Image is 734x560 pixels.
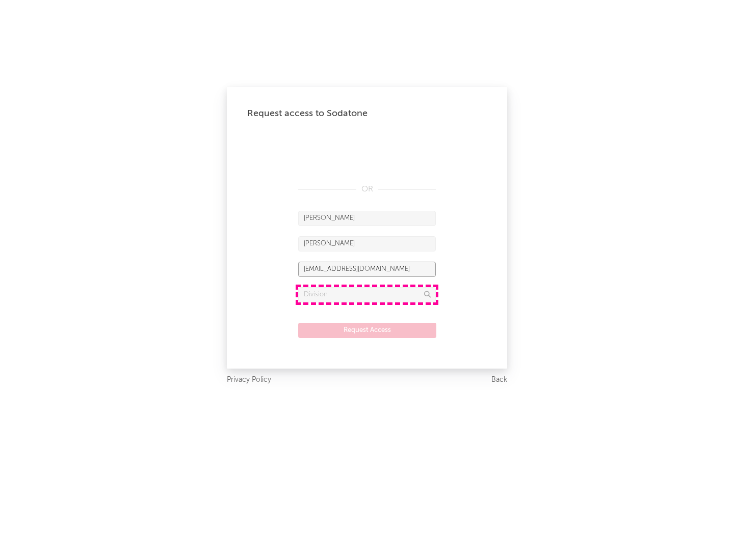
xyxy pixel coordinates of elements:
[247,107,487,120] div: Request access to Sodatone
[227,374,271,386] a: Privacy Policy
[298,236,436,251] input: Last Name
[298,183,436,195] div: OR
[298,211,436,226] input: First Name
[298,287,436,302] input: Division
[298,262,436,277] input: Email
[298,323,436,338] button: Request Access
[491,374,507,386] a: Back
